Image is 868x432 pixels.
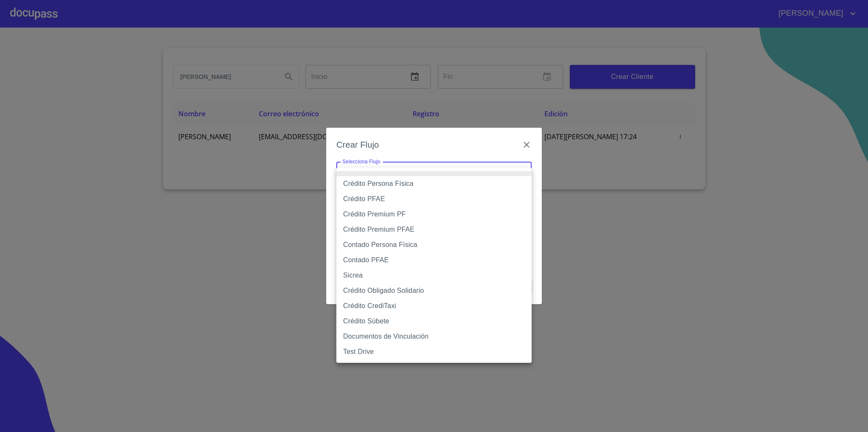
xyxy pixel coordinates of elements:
[336,222,532,237] li: Crédito Premium PFAE
[336,191,532,207] li: Crédito PFAE
[336,171,532,176] li: None
[336,176,532,191] li: Crédito Persona Física
[336,329,532,344] li: Documentos de Vinculación
[336,298,532,314] li: Crédito CrediTaxi
[336,283,532,298] li: Crédito Obligado Solidario
[336,207,532,222] li: Crédito Premium PF
[336,344,532,359] li: Test Drive
[336,237,532,252] li: Contado Persona Física
[336,268,532,283] li: Sicrea
[336,314,532,329] li: Crédito Súbete
[336,252,532,268] li: Contado PFAE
